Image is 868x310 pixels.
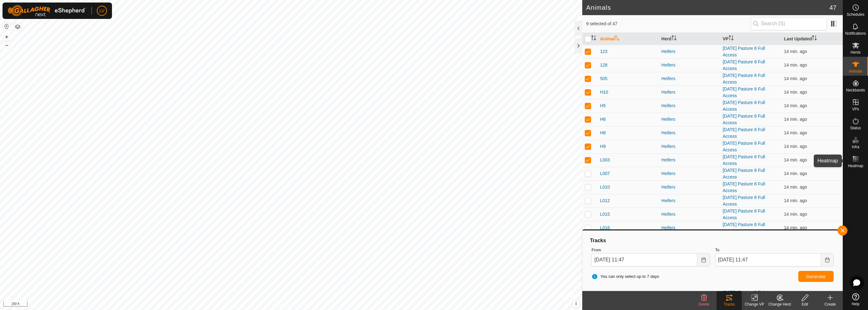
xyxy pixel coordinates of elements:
[661,211,718,218] div: Heifers
[717,301,742,307] div: Tracks
[699,302,710,307] span: Delete
[723,46,765,57] a: [DATE] Pasture 8 Full Access
[784,103,807,108] span: Aug 11, 2025, 11:36 AM
[99,8,104,14] span: LV
[591,36,596,41] p-sorticon: Activate to sort
[850,126,861,130] span: Status
[784,225,807,230] span: Aug 11, 2025, 11:36 AM
[723,181,765,193] a: [DATE] Pasture 8 Full Access
[589,237,836,244] div: Tracks
[784,157,807,162] span: Aug 11, 2025, 11:36 AM
[784,171,807,176] span: Aug 11, 2025, 11:36 AM
[742,301,767,307] div: Change VP
[723,141,765,152] a: [DATE] Pasture 8 Full Access
[784,144,807,149] span: Aug 11, 2025, 11:36 AM
[818,301,843,307] div: Create
[615,36,620,41] p-sorticon: Activate to sort
[661,197,718,204] div: Heifers
[586,4,829,11] h2: Animals
[723,222,765,234] a: [DATE] Pasture 8 Full Access
[661,184,718,190] div: Heifers
[784,198,807,203] span: Aug 11, 2025, 11:36 AM
[3,33,10,41] button: +
[572,300,579,307] button: i
[672,36,677,41] p-sorticon: Activate to sort
[600,89,608,96] span: H10
[661,143,718,150] div: Heifers
[792,301,818,307] div: Edit
[723,73,765,85] a: [DATE] Pasture 8 Full Access
[266,302,290,307] a: Privacy Policy
[591,273,659,280] span: You can only select up to 7 days
[600,225,610,231] span: L016
[723,208,765,220] a: [DATE] Pasture 8 Full Access
[575,301,577,306] span: i
[843,291,868,308] a: Help
[8,5,86,16] img: Gallagher Logo
[586,20,750,27] span: 9 selected of 47
[600,130,606,136] span: H8
[14,23,21,31] button: Map Layers
[767,301,792,307] div: Change Herd
[661,130,718,136] div: Heifers
[806,274,826,279] span: Generate
[784,49,807,54] span: Aug 11, 2025, 11:36 AM
[600,211,610,218] span: L015
[720,33,781,45] th: VP
[852,107,859,111] span: VPs
[784,130,807,135] span: Aug 11, 2025, 11:36 AM
[852,145,859,149] span: Infra
[784,62,807,67] span: Aug 11, 2025, 11:36 AM
[297,302,316,307] a: Contact Us
[600,62,607,68] span: 128
[782,33,843,45] th: Last Updated
[600,116,606,123] span: H6
[845,32,866,35] span: Notifications
[850,50,860,54] span: Herds
[661,116,718,123] div: Heifers
[3,23,10,30] button: Reset Map
[591,247,710,253] label: From
[697,253,710,266] button: Choose Date
[784,76,807,81] span: Aug 11, 2025, 11:36 AM
[659,33,720,45] th: Herd
[661,48,718,55] div: Heifers
[821,253,834,266] button: Choose Date
[848,164,863,168] span: Heatmap
[751,17,827,30] input: Search (S)
[849,69,862,73] span: Animals
[661,89,718,96] div: Heifers
[812,36,817,41] p-sorticon: Activate to sort
[600,184,610,190] span: L010
[798,271,834,282] button: Generate
[600,75,607,82] span: 505
[723,114,765,125] a: [DATE] Pasture 8 Full Access
[661,102,718,109] div: Heifers
[600,157,610,163] span: L003
[723,168,765,179] a: [DATE] Pasture 8 Full Access
[784,117,807,122] span: Aug 11, 2025, 11:36 AM
[723,59,765,71] a: [DATE] Pasture 8 Full Access
[784,184,807,190] span: Aug 11, 2025, 11:36 AM
[661,225,718,231] div: Heifers
[723,195,765,207] a: [DATE] Pasture 8 Full Access
[3,41,10,49] button: –
[846,88,865,92] span: Neckbands
[852,302,859,306] span: Help
[723,100,765,112] a: [DATE] Pasture 8 Full Access
[723,154,765,166] a: [DATE] Pasture 8 Full Access
[661,75,718,82] div: Heifers
[723,86,765,98] a: [DATE] Pasture 8 Full Access
[600,143,606,150] span: H9
[715,247,834,253] label: To
[600,102,606,109] span: H5
[830,3,836,12] span: 47
[600,48,607,55] span: 123
[600,170,610,177] span: L007
[723,127,765,139] a: [DATE] Pasture 8 Full Access
[597,33,659,45] th: Animal
[729,36,734,41] p-sorticon: Activate to sort
[600,197,610,204] span: L012
[661,170,718,177] div: Heifers
[661,62,718,68] div: Heifers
